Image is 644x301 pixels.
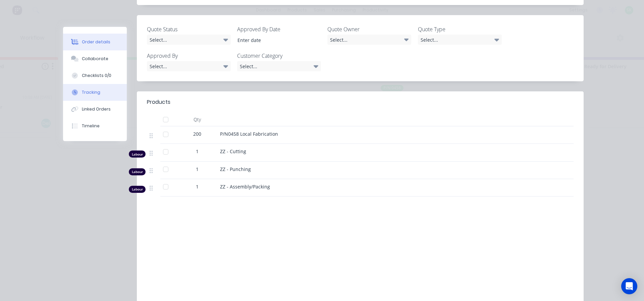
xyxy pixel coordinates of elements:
div: Checklists 0/0 [82,73,111,79]
span: ZZ - Punching [220,166,251,172]
div: Timeline [82,123,100,129]
div: Collaborate [82,56,108,62]
div: Select... [327,35,411,45]
button: Tracking [63,84,127,101]
div: Select... [418,35,502,45]
span: P/N0458 Local Fabrication [220,131,278,137]
span: ZZ - Assembly/Packing [220,183,270,190]
div: Order details [82,39,110,45]
label: Approved By Date [237,25,321,33]
div: Products [147,98,170,106]
div: Open Intercom Messenger [621,278,637,294]
div: Labour [129,150,146,158]
span: 1 [196,183,199,190]
button: Order details [63,34,127,50]
div: Linked Orders [82,106,111,112]
button: Checklists 0/0 [63,67,127,84]
label: Customer Category [237,52,321,60]
div: Select... [147,61,231,71]
div: Tracking [82,89,100,95]
button: Collaborate [63,50,127,67]
div: Labour [129,186,146,193]
span: 200 [193,130,201,137]
div: Select... [237,61,321,71]
span: 1 [196,166,199,173]
span: ZZ - Cutting [220,148,246,155]
input: Enter date [233,35,316,45]
label: Quote Status [147,25,231,33]
button: Timeline [63,118,127,134]
label: Approved By [147,52,231,60]
label: Quote Owner [327,25,411,33]
button: Linked Orders [63,101,127,118]
div: Qty [177,113,217,126]
span: 1 [196,148,199,155]
div: Select... [147,35,231,45]
label: Quote Type [418,25,502,33]
div: Labour [129,168,146,175]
